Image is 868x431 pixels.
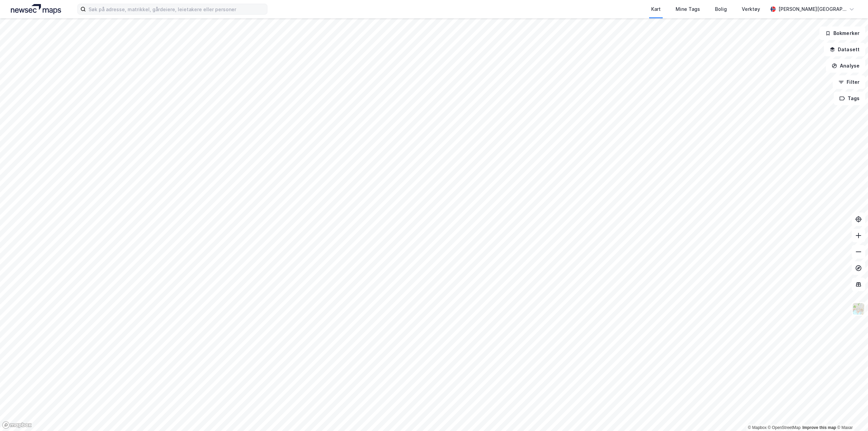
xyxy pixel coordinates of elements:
div: Mine Tags [676,5,700,13]
input: Søk på adresse, matrikkel, gårdeiere, leietakere eller personer [86,4,267,14]
div: Verktøy [742,5,760,13]
div: Bolig [715,5,727,13]
iframe: Chat Widget [834,398,868,431]
div: [PERSON_NAME][GEOGRAPHIC_DATA] [778,5,846,13]
img: logo.a4113a55bc3d86da70a041830d287a7e.svg [11,4,61,14]
div: Kart [651,5,661,13]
